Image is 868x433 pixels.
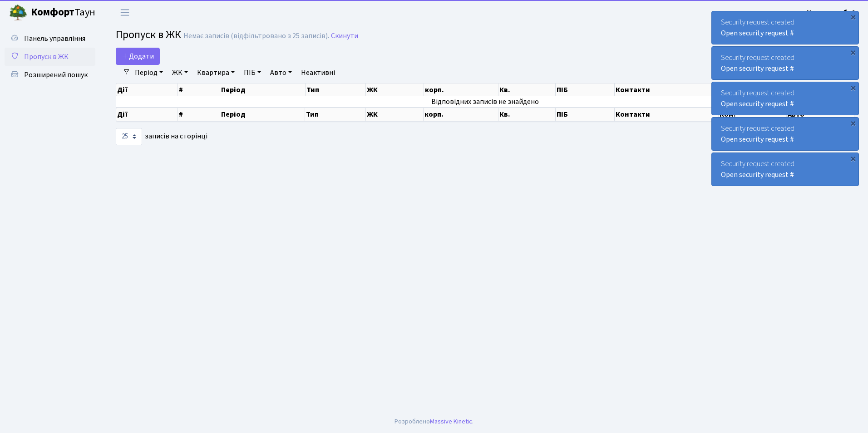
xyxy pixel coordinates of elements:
a: Період [131,65,167,80]
b: Комфорт [31,5,74,20]
td: Відповідних записів не знайдено [116,96,854,107]
span: Таун [31,5,95,20]
a: Панель управління [5,30,95,48]
th: корп. [424,84,498,96]
a: Квартира [193,65,238,80]
div: Security request created [712,82,858,115]
div: × [848,12,858,21]
a: Скинути [331,32,358,40]
span: Панель управління [24,34,85,44]
th: ПІБ [556,108,615,121]
th: Контакти [615,108,719,121]
a: Open security request # [721,28,794,38]
a: Консьєрж б. 4. [807,7,857,18]
button: Переключити навігацію [113,5,136,20]
a: Пропуск в ЖК [5,48,95,66]
th: Період [220,84,306,96]
th: Дії [116,108,178,121]
th: ПІБ [556,84,615,96]
div: Security request created [712,47,858,79]
div: Немає записів (відфільтровано з 25 записів). [183,32,329,40]
th: Період [220,108,306,121]
div: Security request created [712,153,858,186]
select: записів на сторінці [116,128,142,145]
th: Кв. [498,84,556,96]
label: записів на сторінці [116,128,207,145]
div: Розроблено . [395,417,473,427]
b: Консьєрж б. 4. [807,8,857,18]
th: ЖК [366,108,424,121]
span: Пропуск в ЖК [24,52,69,62]
a: Massive Kinetic [430,417,472,426]
a: Open security request # [721,64,794,74]
div: × [848,48,858,57]
th: Дії [116,84,178,96]
div: × [848,154,858,163]
th: Тип [306,84,366,96]
a: Неактивні [297,65,339,80]
div: × [848,118,858,128]
div: × [848,83,858,92]
a: Додати [116,48,160,65]
th: # [178,84,220,96]
th: Кв. [498,108,556,121]
span: Додати [122,51,154,61]
a: Розширений пошук [5,66,95,84]
a: ПІБ [240,65,265,80]
th: Тип [305,108,366,121]
th: # [178,108,220,121]
img: logo.png [9,4,27,22]
a: Авто [266,65,296,80]
div: Security request created [712,11,858,44]
a: Open security request # [721,99,794,109]
a: Open security request # [721,134,794,144]
span: Пропуск в ЖК [116,27,181,43]
a: ЖК [168,65,192,80]
span: Розширений пошук [24,70,88,80]
th: ЖК [366,84,424,96]
th: корп. [424,108,498,121]
div: Security request created [712,118,858,150]
th: Контакти [615,84,719,96]
a: Open security request # [721,170,794,180]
